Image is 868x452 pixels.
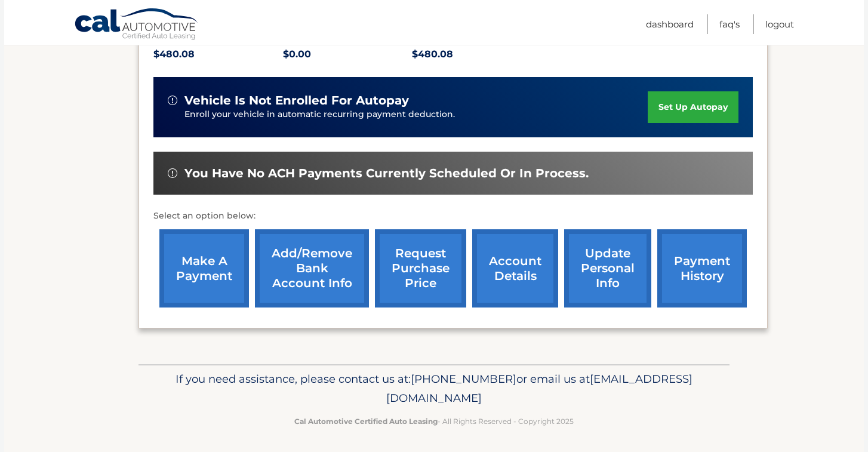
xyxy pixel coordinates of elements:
[283,46,413,63] p: $0.00
[294,417,438,426] strong: Cal Automotive Certified Auto Leasing
[184,108,648,121] p: Enroll your vehicle in automatic recurring payment deduction.
[168,96,177,105] img: alert-white.svg
[719,14,740,34] a: FAQ's
[386,372,692,405] span: [EMAIL_ADDRESS][DOMAIN_NAME]
[146,415,722,428] p: - All Rights Reserved - Copyright 2025
[184,93,409,108] span: vehicle is not enrolled for autopay
[153,46,283,63] p: $480.08
[159,229,249,308] a: make a payment
[648,91,738,123] a: set up autopay
[412,46,541,63] p: $480.08
[657,229,747,308] a: payment history
[646,14,694,34] a: Dashboard
[375,229,466,308] a: request purchase price
[411,372,516,386] span: [PHONE_NUMBER]
[184,166,589,181] span: You have no ACH payments currently scheduled or in process.
[74,8,199,42] a: Cal Automotive
[255,229,369,308] a: Add/Remove bank account info
[564,229,651,308] a: update personal info
[153,209,753,223] p: Select an option below:
[765,14,794,34] a: Logout
[146,370,722,408] p: If you need assistance, please contact us at: or email us at
[472,229,558,308] a: account details
[168,168,177,178] img: alert-white.svg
